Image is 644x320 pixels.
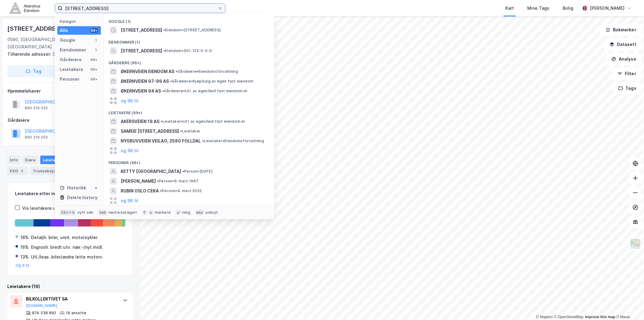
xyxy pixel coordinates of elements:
[10,3,40,13] img: akershus-eiendom-logo.9091f326c980b4bce74ccdd9f866810c.svg
[163,48,165,53] span: •
[32,311,56,315] div: 874 538 892
[155,210,171,215] div: markere
[202,139,204,143] span: •
[20,244,29,251] div: 16%
[7,36,87,51] div: 0580, [GEOGRAPHIC_DATA], [GEOGRAPHIC_DATA]
[157,179,159,183] span: •
[195,209,205,216] div: esc
[94,38,98,43] div: 1
[7,51,128,58] div: [STREET_ADDRESS]
[614,291,644,320] iframe: Chat Widget
[30,167,72,175] div: Transaksjoner
[613,82,642,94] button: Tags
[600,24,642,36] button: Bokmerker
[19,168,25,174] div: 2
[31,234,98,241] div: Detaljh. biler, unnt. motorsykler
[60,209,76,216] div: Ctrl + k
[109,210,137,215] div: neste kategori
[77,210,94,215] div: nytt søk
[585,315,615,319] a: Improve this map
[104,35,274,46] div: Eiendommer (1)
[104,14,274,25] div: Google (1)
[8,87,133,95] div: Hjemmelshaver
[505,5,514,12] div: Kart
[60,37,75,44] div: Google
[182,169,212,174] span: Person • [DATE]
[121,147,138,154] button: og 96 til
[16,263,30,268] button: Og 6 til
[161,119,162,124] span: •
[162,89,164,93] span: •
[7,24,67,33] div: [STREET_ADDRESS]
[90,28,98,33] div: 99+
[606,53,642,65] button: Analyse
[614,291,644,320] div: Kontrollprogram for chat
[7,283,133,290] div: Leietakere (16)
[563,5,573,12] div: Bolig
[90,57,98,62] div: 99+
[90,77,98,82] div: 99+
[104,156,274,167] div: Personer (99+)
[121,197,138,204] button: og 96 til
[60,184,86,192] div: Historikk
[60,76,80,83] div: Personer
[121,78,169,85] span: ØKERNVEIEN 97-99 AS
[121,97,138,104] button: og 96 til
[62,4,218,13] input: Søk på adresse, matrikkel, gårdeiere, leietakere eller personer
[26,295,117,303] div: BILKOLLEKTIVET SA
[180,129,201,134] span: Leietaker
[66,311,86,315] div: 19 ansatte
[67,194,98,201] div: Delete history
[170,79,253,84] span: Gårdeiere • Kjøp/salg av egen fast eiendom
[60,19,101,24] div: Kategori
[163,28,165,32] span: •
[121,47,162,55] span: [STREET_ADDRESS]
[590,5,624,12] div: [PERSON_NAME]
[161,119,246,124] span: Leietaker • Utl. av egen/leid fast eiendom el.
[7,156,20,164] div: Info
[25,106,48,111] div: 990 219 052
[23,156,38,164] div: Eiere
[612,68,642,80] button: Filter
[25,135,48,140] div: 990 219 052
[160,188,162,193] span: •
[630,238,641,250] img: Z
[60,27,68,34] div: Alle
[8,117,133,124] div: Gårdeiere
[202,139,264,143] span: Leietaker • Eiendomsforvaltning
[121,178,156,185] span: [PERSON_NAME]
[60,56,82,63] div: Gårdeiere
[60,46,86,54] div: Eiendommer
[104,56,274,67] div: Gårdeiere (99+)
[98,209,107,216] div: tab
[7,51,52,57] span: Tilhørende adresser:
[176,69,238,74] span: Gårdeiere • Eiendomsforvaltning
[7,65,60,77] button: Tag
[7,167,28,175] div: ESG
[180,129,182,133] span: •
[205,210,218,215] div: avbryt
[20,234,29,241] div: 18%
[163,48,212,53] span: Eiendom • 301-123-5-0-0
[176,69,177,74] span: •
[157,179,198,184] span: Person • 6. mars 1967
[121,68,174,75] span: ØKERNVEIEN EIENDOM AS
[121,128,179,135] span: SAMEIE [STREET_ADDRESS]
[121,26,162,34] span: [STREET_ADDRESS]
[94,185,98,190] div: 0
[121,87,161,95] span: ØKERNVEIEN 94 AS
[604,38,642,51] button: Datasett
[536,315,553,319] a: Mapbox
[20,253,29,261] div: 13%
[163,28,221,33] span: Eiendom • [STREET_ADDRESS]
[94,47,98,52] div: 1
[121,187,159,195] span: RUBIN OSLO CEKA
[527,5,549,12] div: Mine Tags
[90,67,98,72] div: 99+
[170,79,172,83] span: •
[26,303,57,308] button: [DOMAIN_NAME]
[182,169,184,174] span: •
[31,253,103,261] div: Utl./leas. biler/andre lette motorv.
[104,106,274,117] div: Leietakere (99+)
[162,89,248,93] span: Gårdeiere • Utl. av egen/leid fast eiendom el.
